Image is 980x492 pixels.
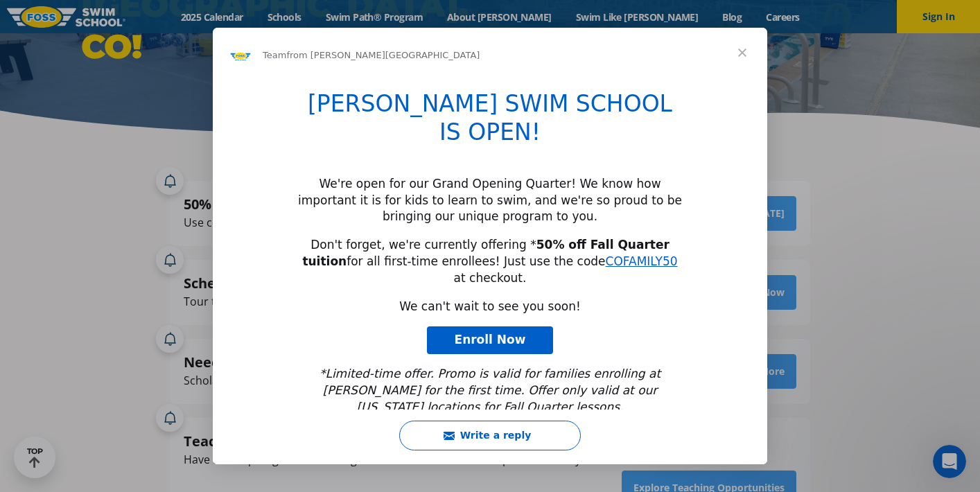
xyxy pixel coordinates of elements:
[606,254,678,268] a: COFAMILY50
[399,421,581,450] button: Write a reply
[320,367,660,414] i: *Limited-time offer. Promo is valid for families enrolling at [PERSON_NAME] for the first time. O...
[286,50,480,60] span: from [PERSON_NAME][GEOGRAPHIC_DATA]
[297,237,683,286] div: Don't forget, we're currently offering * for all first-time enrollees! Just use the code at check...
[427,326,554,354] a: Enroll Now
[263,50,286,60] span: Team
[229,44,252,67] img: Profile image for Team
[297,176,683,225] div: We're open for our Grand Opening Quarter! We know how important it is for kids to learn to swim, ...
[455,333,526,346] span: Enroll Now
[302,238,669,268] b: 50% off Fall Quarter tuition
[297,299,683,315] div: We can't wait to see you soon!
[297,90,683,155] h1: [PERSON_NAME] SWIM SCHOOL IS OPEN!
[717,28,767,78] span: Close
